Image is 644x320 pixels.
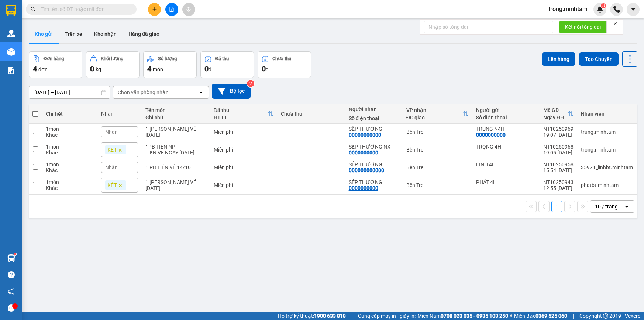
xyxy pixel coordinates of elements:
div: 0000000000 [476,132,506,138]
span: KÉT [107,146,117,153]
span: search [31,7,36,12]
span: 4 [33,64,37,73]
div: Bến Tre [406,129,469,135]
div: Khác [46,132,94,138]
strong: 1900 633 818 [314,313,346,319]
div: Miễn phí [214,129,273,135]
div: Miễn phí [214,164,273,170]
img: warehouse-icon [7,30,15,37]
div: SẾP THƯƠNG [349,126,399,132]
span: message [8,304,15,312]
div: Đơn hàng [44,56,64,61]
span: 0 [262,64,266,73]
span: kg [96,67,101,72]
div: Đã thu [215,56,229,61]
button: Lên hàng [542,52,575,66]
div: TIỀN VÉ NGÀY 14/10/2025 [145,150,206,156]
button: Trên xe [59,25,88,43]
span: 0 [204,64,209,73]
div: Khác [46,185,94,191]
div: Chọn văn phòng nhận [118,89,169,96]
sup: 1 [14,253,16,255]
span: close [613,21,618,26]
div: Miễn phí [214,182,273,188]
th: Toggle SortBy [403,104,472,124]
span: ⚪️ [510,314,512,317]
span: file-add [169,7,174,12]
div: Số điện thoại [476,115,536,120]
span: trong.minhtam [543,4,593,14]
span: aim [186,7,191,12]
span: Nhãn [105,129,118,135]
svg: open [624,204,630,210]
sup: 2 [247,80,254,87]
div: Ghi chú [145,115,206,120]
div: TRUNG N4H [476,126,536,132]
input: Nhập số tổng đài [424,21,553,33]
button: caret-down [627,3,640,16]
div: 10 / trang [595,203,618,210]
div: Chưa thu [281,111,341,117]
div: HTTT [214,115,268,120]
span: copyright [603,313,608,319]
div: NT10250969 [543,126,574,132]
button: Bộ lọc [212,84,251,99]
div: Tên món [145,107,206,113]
div: Khác [46,167,94,173]
div: VP nhận [406,107,463,113]
button: Số lượng4món [143,51,197,78]
img: warehouse-icon [7,48,15,56]
div: Nhãn [101,111,138,117]
input: Tìm tên, số ĐT hoặc mã đơn [41,5,128,13]
img: phone-icon [613,6,620,13]
div: Người nhận [349,106,399,112]
div: 00000000000 [349,132,381,138]
span: plus [152,7,157,12]
span: notification [8,288,15,295]
div: 1 món [46,179,94,185]
span: KÉT [107,182,117,188]
span: question-circle [8,271,15,278]
div: 1 PB TIỀN VÉ 14/10 [145,164,206,170]
div: 000000000000 [349,167,384,173]
strong: 0708 023 035 - 0935 103 250 [441,313,508,319]
sup: 8 [601,3,606,8]
div: Khối lượng [101,56,123,61]
input: Select a date range. [29,86,110,98]
span: Kết nối tổng đài [565,23,601,31]
div: Người gửi [476,107,536,113]
div: Chi tiết [46,111,94,117]
div: Số lượng [158,56,177,61]
div: NT10250958 [543,161,574,167]
div: Nhân viên [581,111,633,117]
div: Ngày ĐH [543,115,568,120]
div: NT10250968 [543,144,574,150]
div: Bến Tre [406,147,469,153]
strong: 0369 525 060 [535,313,567,319]
div: Bến Tre [406,164,469,170]
button: aim [182,3,195,16]
div: Đã thu [214,107,268,113]
button: Đã thu0đ [200,51,254,78]
button: Tạo Chuyến [579,52,619,66]
div: SẾP THƯƠNG [349,161,399,167]
div: Số điện thoại [349,115,399,121]
div: 0000000000 [349,150,378,156]
th: Toggle SortBy [210,104,277,124]
div: Bến Tre [406,182,469,188]
span: Miền Bắc [514,312,567,320]
div: 19:05 [DATE] [543,150,574,156]
div: phatbt.minhtam [581,182,633,188]
span: đ [209,67,211,72]
th: Toggle SortBy [540,104,577,124]
div: Miễn phí [214,147,273,153]
button: Hàng đã giao [123,25,165,43]
button: Khối lượng0kg [86,51,140,78]
button: 1 [551,201,562,212]
span: Cung cấp máy in - giấy in: [358,312,416,320]
span: món [153,67,163,72]
span: 0 [90,64,94,73]
div: LINH 4H [476,161,536,167]
div: 35971_linhbt.minhtam [581,164,633,170]
svg: open [198,89,204,95]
